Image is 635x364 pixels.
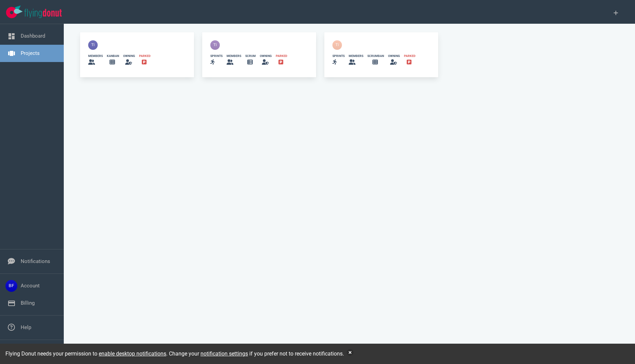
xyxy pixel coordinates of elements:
[349,54,363,58] div: members
[21,33,45,39] a: Dashboard
[227,54,241,58] div: members
[21,300,35,306] a: Billing
[200,350,248,357] a: notification settings
[99,350,166,357] a: enable desktop notifications
[88,54,103,58] div: members
[388,54,400,58] div: owning
[276,54,287,58] div: parked
[139,54,151,58] div: parked
[80,90,80,90] img: capterra_tracker.gif
[24,9,62,18] img: Flying Donut text logo
[166,350,344,357] span: . Change your if you prefer not to receive notifications.
[260,54,272,58] div: owning
[404,54,416,58] div: parked
[210,54,223,58] div: sprints
[21,50,40,56] a: Projects
[367,54,384,58] div: scrumban
[21,258,50,264] a: Notifications
[21,324,31,330] a: Help
[21,283,40,289] a: Account
[210,40,220,50] img: 40
[5,350,166,357] span: Flying Donut needs your permission to
[332,54,345,58] div: sprints
[88,40,98,50] img: 40
[332,40,342,50] img: 40
[107,54,119,58] div: kanban
[123,54,135,58] div: owning
[245,54,256,58] div: scrum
